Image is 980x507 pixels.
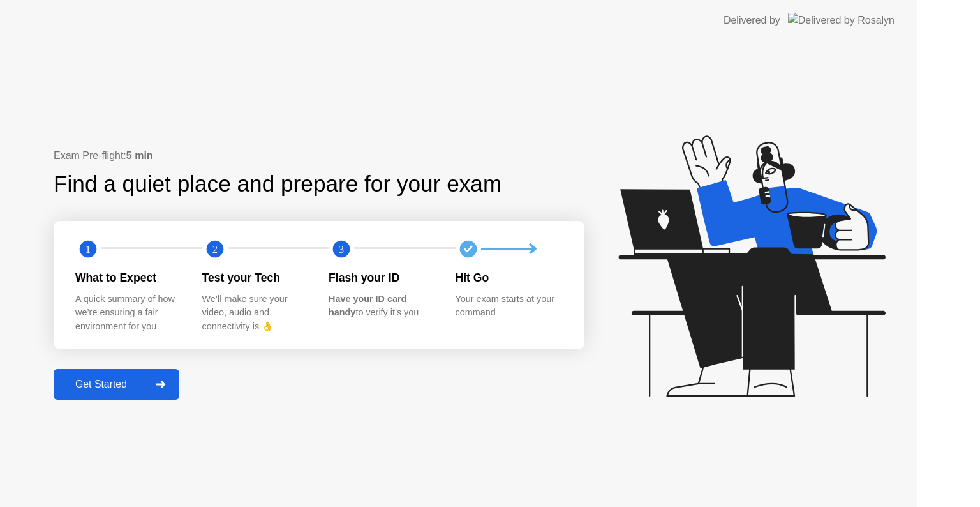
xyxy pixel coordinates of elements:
[329,294,406,318] b: Have your ID card handy
[202,292,309,334] div: We’ll make sure your video, audio and connectivity is 👌
[456,269,562,286] div: Hit Go
[329,292,435,320] div: to verify it’s you
[724,13,780,28] div: Delivered by
[54,148,584,163] div: Exam Pre-flight:
[788,13,895,27] img: Delivered by Rosalyn
[202,269,309,286] div: Test your Tech
[212,243,217,255] text: 2
[339,243,344,255] text: 3
[126,150,153,161] b: 5 min
[57,379,145,390] div: Get Started
[456,292,562,320] div: Your exam starts at your command
[85,243,91,255] text: 1
[75,269,182,286] div: What to Expect
[75,292,182,334] div: A quick summary of how we’re ensuring a fair environment for you
[54,167,503,201] div: Find a quiet place and prepare for your exam
[54,369,179,400] button: Get Started
[329,269,435,286] div: Flash your ID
